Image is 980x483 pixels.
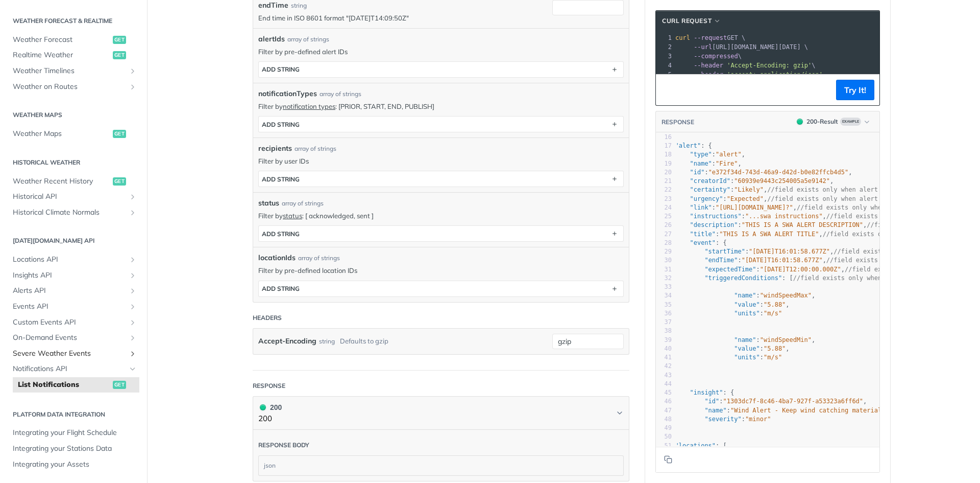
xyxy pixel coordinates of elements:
div: array of strings [295,144,336,153]
button: Show subpages for Weather Timelines [129,67,137,75]
div: array of strings [287,35,329,44]
button: Show subpages for Insights API [129,271,137,280]
span: 200 [260,404,266,410]
a: Insights APIShow subpages for Insights API [8,268,139,283]
div: Response [253,381,285,390]
div: ADD string [262,230,300,238]
span: "[URL][DOMAIN_NAME]?" [716,204,793,211]
span: "windSpeedMin" [760,336,812,343]
span: "name" [734,292,756,299]
div: 49 [656,424,672,432]
svg: Chevron [616,409,624,417]
span: Notifications API [13,364,126,374]
span: "type" [690,151,712,158]
h2: Weather Forecast & realtime [8,16,139,26]
span: : , [616,177,834,185]
span: Weather Forecast [13,35,110,45]
div: 39 [656,336,672,344]
span: "title" [690,231,716,238]
div: json [259,456,623,475]
p: 200 [258,413,282,425]
span: "id" [690,169,705,176]
span: [URL][DOMAIN_NAME][DATE] \ [675,43,808,51]
button: Show subpages for Weather on Routes [129,83,137,91]
span: \ [675,62,816,69]
a: Integrating your Stations Data [8,441,139,456]
div: 31 [656,265,672,274]
div: 27 [656,230,672,239]
button: Show subpages for Historical API [129,193,137,201]
span: : [616,416,771,423]
span: : , [616,292,815,299]
span: cURL Request [662,16,712,26]
div: 18 [656,150,672,159]
a: status [283,212,302,220]
span: "Likely" [734,186,764,193]
span: "m/s" [764,310,782,317]
span: "units" [734,310,760,317]
span: Custom Events API [13,317,126,328]
span: "windSpeedMax" [760,292,812,299]
span: "60939e9443c254005a5e9142" [734,177,830,185]
div: 25 [656,212,672,221]
button: Copy to clipboard [661,82,675,98]
div: 20 [656,168,672,177]
span: "[DATE]T16:01:58.677Z" [742,257,823,264]
div: 33 [656,283,672,291]
span: --compressed [694,53,738,60]
span: "...swa instructions" [745,213,823,220]
span: "THIS IS A SWA ALERT DESCRIPTION" [742,221,863,228]
button: Try It! [836,80,874,100]
span: Realtime Weather [13,50,110,60]
div: ADD string [262,285,300,292]
div: 50 [656,432,672,441]
span: curl [675,34,690,41]
p: Filter by user IDs [258,156,624,166]
span: : , [616,151,745,158]
span: Events API [13,302,126,312]
a: Weather TimelinesShow subpages for Weather Timelines [8,63,139,79]
span: "1303dc7f-8c46-4ba7-927f-a53323a6ff6d" [723,398,864,405]
span: "endTime" [704,257,738,264]
span: "THIS IS A SWA ALERT TITLE" [719,231,819,238]
span: --header [694,62,723,69]
span: "minor" [745,416,771,423]
span: "Expected" [727,195,764,202]
div: 29 [656,247,672,256]
span: get [113,36,126,44]
button: Show subpages for Severe Weather Events [129,350,137,358]
div: string [291,1,307,10]
span: "alert" [716,151,742,158]
button: Show subpages for Custom Events API [129,318,137,327]
a: Weather Recent Historyget [8,174,139,189]
div: array of strings [282,199,324,208]
div: 45 [656,388,672,397]
button: ADD string [259,281,623,296]
span: Weather Timelines [13,66,126,76]
a: Notifications APIHide subpages for Notifications API [8,361,139,377]
span: : , [616,398,867,405]
div: 200 - Result [806,117,838,126]
span: "severity" [704,416,741,423]
span: : , [616,345,790,352]
div: 30 [656,256,672,265]
span: "event" [690,239,716,246]
span: "name" [734,336,756,343]
span: \ [675,53,742,60]
div: 2 [656,42,673,52]
button: cURL Request [658,16,725,26]
div: ADD string [262,175,300,183]
span: get [113,381,126,389]
span: "expectedTime" [704,266,756,273]
span: "e372f34d-743d-46a9-d42d-b0e82ffcb4d5" [708,169,849,176]
div: 32 [656,274,672,283]
span: 'Accept-Encoding: gzip' [727,62,812,69]
div: ADD string [262,65,300,73]
a: On-Demand EventsShow subpages for On-Demand Events [8,330,139,346]
span: "creatorId" [690,177,730,185]
a: Locations APIShow subpages for Locations API [8,252,139,267]
span: "urgency" [690,195,723,202]
span: 200 [797,119,803,125]
span: --url [694,43,712,51]
span: "triggeredConditions" [704,274,782,282]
